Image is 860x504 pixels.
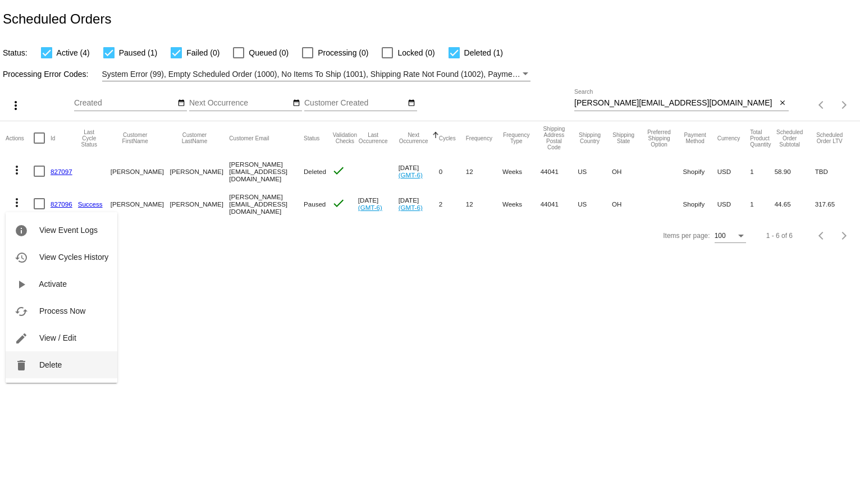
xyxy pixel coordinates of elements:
[15,224,28,237] mat-icon: info
[39,226,98,235] span: View Event Logs
[39,306,85,315] span: Process Now
[39,253,108,262] span: View Cycles History
[39,360,62,369] span: Delete
[15,278,28,291] mat-icon: play_arrow
[39,280,67,288] span: Activate
[15,332,28,345] mat-icon: edit
[15,305,28,318] mat-icon: cached
[15,359,28,372] mat-icon: delete
[15,251,28,264] mat-icon: history
[39,333,76,342] span: View / Edit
